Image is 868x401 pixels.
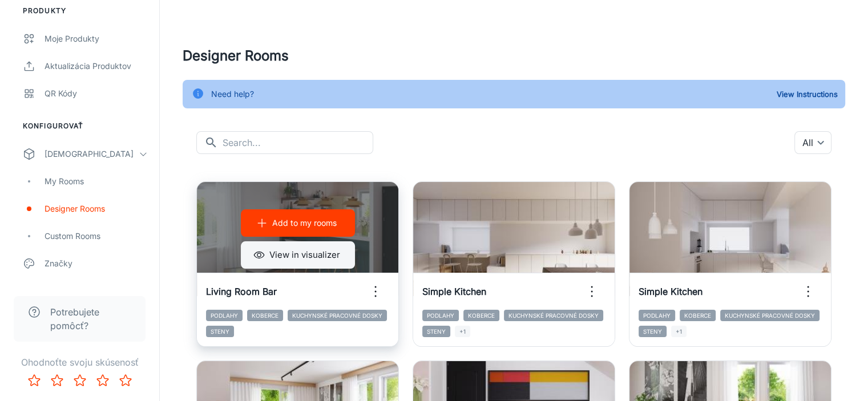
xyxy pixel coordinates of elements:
[68,369,91,392] button: Rate 3 star
[794,131,831,154] div: All
[241,209,355,237] button: Add to my rooms
[241,241,355,269] button: View in visualizer
[45,60,148,72] div: Aktualizácia produktov
[45,230,148,242] div: Custom Rooms
[671,326,687,337] span: +1
[45,87,148,100] div: QR kódy
[680,310,716,321] span: Koberce
[422,285,486,298] h6: Simple Kitchen
[9,355,150,369] p: Ohodnoťte svoju skúsenosť
[639,285,703,298] h6: Simple Kitchen
[422,310,459,321] span: Podlahy
[288,310,387,321] span: Kuchynské pracovné dosky
[247,310,283,321] span: Koberce
[422,326,450,337] span: Steny
[50,305,132,333] span: Potrebujete pomôcť?
[211,83,254,105] div: Need help?
[206,310,243,321] span: Podlahy
[45,148,139,160] div: [DEMOGRAPHIC_DATA]
[91,369,114,392] button: Rate 4 star
[206,326,234,337] span: Steny
[455,326,470,337] span: +1
[223,131,373,154] input: Search...
[45,175,148,188] div: My Rooms
[23,369,46,392] button: Rate 1 star
[720,310,819,321] span: Kuchynské pracovné dosky
[272,217,337,229] p: Add to my rooms
[463,310,499,321] span: Koberce
[206,285,277,298] h6: Living Room Bar
[114,369,137,392] button: Rate 5 star
[45,33,148,45] div: Moje produkty
[45,202,148,215] div: Designer Rooms
[46,369,68,392] button: Rate 2 star
[183,46,845,66] h4: Designer Rooms
[774,86,841,103] button: View Instructions
[504,310,603,321] span: Kuchynské pracovné dosky
[639,326,667,337] span: Steny
[639,310,675,321] span: Podlahy
[45,257,148,270] div: Značky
